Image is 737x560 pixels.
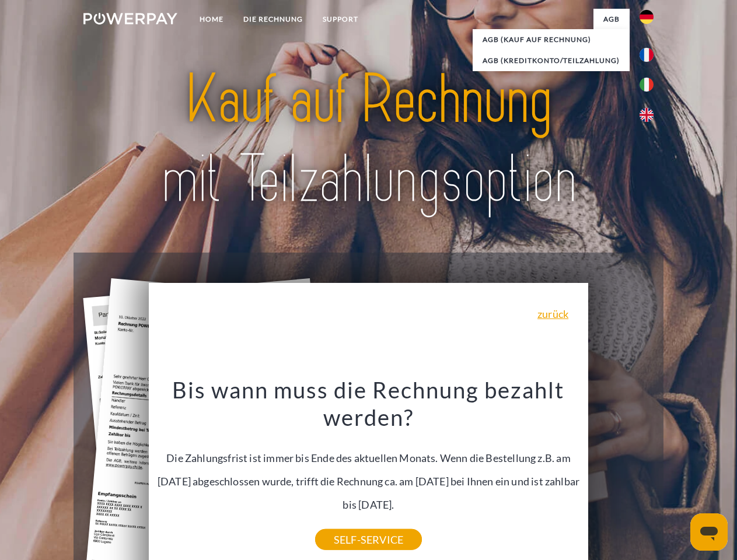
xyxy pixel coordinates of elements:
[690,513,728,551] iframe: Schaltfläche zum Öffnen des Messaging-Fensters
[473,50,630,71] a: AGB (Kreditkonto/Teilzahlung)
[640,108,654,122] img: en
[156,376,582,540] div: Die Zahlungsfrist ist immer bis Ende des aktuellen Monats. Wenn die Bestellung z.B. am [DATE] abg...
[313,9,368,30] a: SUPPORT
[156,376,582,432] h3: Bis wann muss die Rechnung bezahlt werden?
[593,9,630,30] a: agb
[315,529,422,550] a: SELF-SERVICE
[640,10,654,24] img: de
[537,309,568,319] a: zurück
[83,13,177,24] img: logo-powerpay-white.svg
[640,78,654,92] img: it
[233,9,313,30] a: DIE RECHNUNG
[640,48,654,62] img: fr
[190,9,233,30] a: Home
[473,29,630,50] a: AGB (Kauf auf Rechnung)
[111,56,626,223] img: title-powerpay_de.svg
